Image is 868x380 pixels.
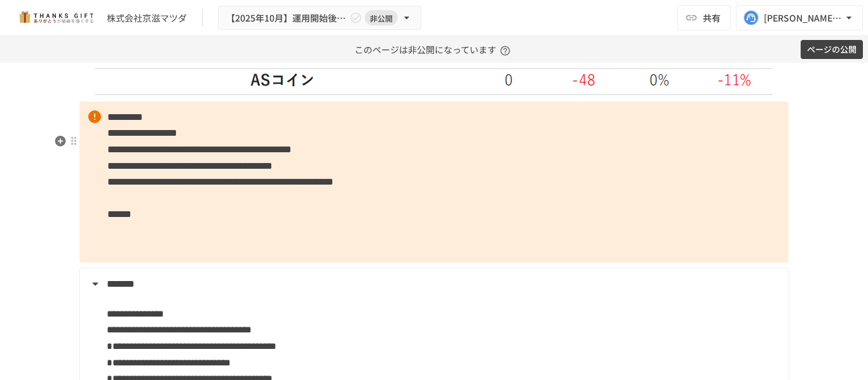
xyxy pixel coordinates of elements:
[355,36,514,63] p: このページは非公開になっています
[15,8,97,28] img: mMP1OxWUAhQbsRWCurg7vIHe5HqDpP7qZo7fRoNLXQh
[107,11,187,25] div: 株式会社京滋マツダ
[801,40,863,60] button: ページの公開
[226,10,347,26] span: 【2025年10月】運用開始後振り返りミーティング
[703,11,721,25] span: 共有
[736,5,863,30] button: [PERSON_NAME][EMAIL_ADDRESS][DOMAIN_NAME]
[764,10,843,26] div: [PERSON_NAME][EMAIL_ADDRESS][DOMAIN_NAME]
[218,6,421,30] button: 【2025年10月】運用開始後振り返りミーティング非公開
[365,11,398,25] span: 非公開
[677,5,731,30] button: 共有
